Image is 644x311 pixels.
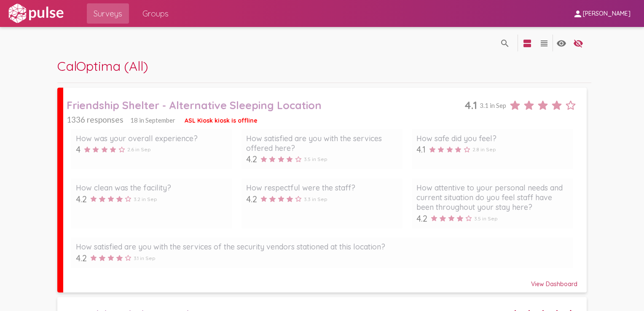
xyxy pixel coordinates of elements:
[246,134,398,153] div: How satisfied are you with the services offered here?
[522,38,532,48] mat-icon: language
[539,38,549,48] mat-icon: language
[246,194,257,204] span: 4.2
[416,144,426,155] span: 4.1
[127,146,151,153] span: 2.6 in Sep
[130,116,175,124] span: 18 in September
[583,10,631,18] span: [PERSON_NAME]
[94,6,122,21] span: Surveys
[7,3,65,24] img: white-logo.svg
[416,134,569,143] div: How safe did you feel?
[573,38,583,48] mat-icon: language
[566,5,637,21] button: [PERSON_NAME]
[472,146,496,153] span: 2.8 in Sep
[553,35,570,51] button: language
[136,3,175,24] a: Groups
[87,3,129,24] a: Surveys
[76,194,87,204] span: 4.2
[76,134,228,143] div: How was your overall experience?
[304,196,327,202] span: 3.3 in Sep
[304,156,327,162] span: 3.5 in Sep
[185,117,258,124] span: ASL Kiosk kiosk is offline
[76,242,569,252] div: How satisfied are you with the services of the security vendors stationed at this location?
[500,38,510,48] mat-icon: language
[67,99,465,112] div: Friendship Shelter - Alternative Sleeping Location
[76,253,87,263] span: 4.2
[480,102,506,109] span: 3.1 in Sep
[496,35,513,51] button: language
[134,196,157,202] span: 3.2 in Sep
[416,213,427,224] span: 4.2
[57,58,148,74] span: CalOptima (All)
[416,183,569,212] div: How attentive to your personal needs and current situation do you feel staff have been throughout...
[76,183,228,193] div: How clean was the facility?
[67,273,578,288] div: View Dashboard
[142,6,169,21] span: Groups
[536,35,553,51] button: language
[246,183,398,193] div: How respectful were the staff?
[519,35,536,51] button: language
[556,38,566,48] mat-icon: language
[570,35,587,51] button: language
[573,9,583,19] mat-icon: person
[246,154,257,164] span: 4.2
[134,255,156,261] span: 3.1 in Sep
[76,144,80,155] span: 4
[67,115,123,124] span: 1336 responses
[464,99,477,112] span: 4.1
[474,215,498,222] span: 3.5 in Sep
[57,88,587,292] a: Friendship Shelter - Alternative Sleeping Location4.13.1 in Sep1336 responses18 in SeptemberASL K...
